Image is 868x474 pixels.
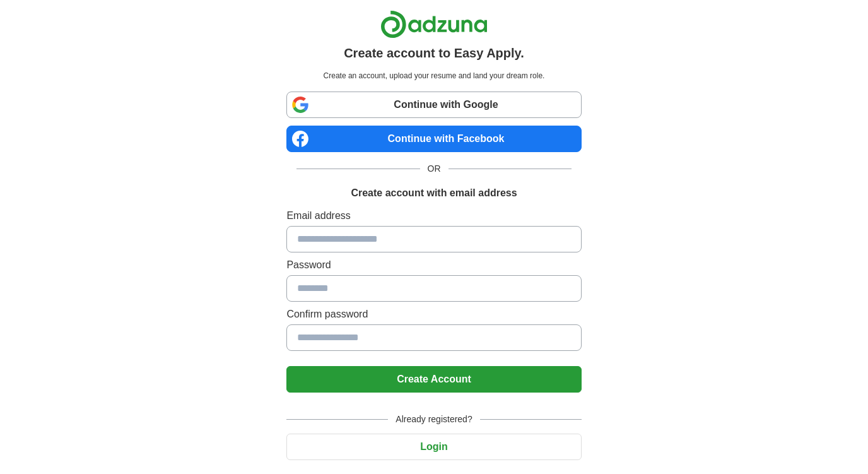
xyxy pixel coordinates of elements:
p: Create an account, upload your resume and land your dream role. [289,70,578,81]
a: Continue with Facebook [286,126,581,152]
img: Adzuna logo [380,10,488,39]
h1: Create account to Easy Apply. [344,44,524,62]
span: Already registered? [388,413,479,426]
h1: Create account with email address [351,186,517,201]
a: Continue with Google [286,92,581,118]
a: Login [286,441,581,452]
span: OR [420,162,449,175]
label: Password [286,258,581,273]
label: Email address [286,208,581,223]
button: Login [286,434,581,460]
button: Create Account [286,366,581,393]
label: Confirm password [286,307,581,322]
